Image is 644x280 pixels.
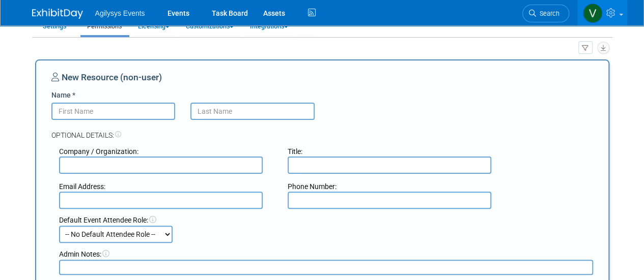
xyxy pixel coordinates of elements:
span: Agilysys Events [95,9,145,17]
span: Search [536,10,559,17]
div: Optional Details: [51,120,593,140]
div: New Resource (non-user) [51,71,593,90]
div: Company / Organization: [59,146,273,157]
div: Phone Number: [288,181,501,192]
div: Email Address: [59,181,273,192]
a: Search [522,5,569,22]
div: Default Event Attendee Role: [59,215,593,225]
input: Last Name [190,103,315,120]
img: Vaitiare Munoz [583,4,602,23]
img: ExhibitDay [32,9,83,19]
div: Admin Notes: [59,249,593,259]
label: Name * [51,90,75,100]
input: First Name [51,103,176,120]
div: Title: [288,146,501,157]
